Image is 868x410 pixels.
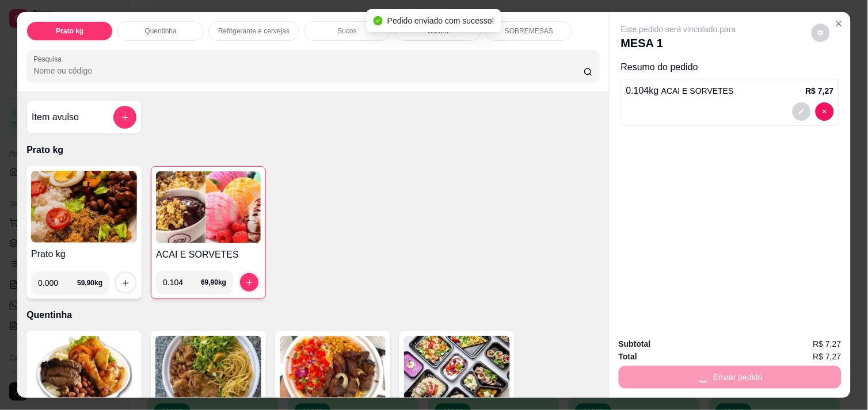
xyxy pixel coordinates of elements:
button: add-separate-item [113,106,136,129]
img: product-image [280,336,386,408]
h4: Item avulso [32,110,79,124]
p: Quentinha [26,308,600,322]
p: 0.104 kg [626,84,734,98]
span: check-circle [374,16,383,25]
p: Refrigerante e cervejas [218,26,290,36]
img: product-image [31,336,137,408]
strong: Total [619,352,637,361]
p: Prato kg [56,26,83,36]
img: product-image [156,171,261,243]
p: R$ 7,27 [806,85,834,97]
img: product-image [155,336,261,408]
span: ACAI E SORVETES [661,86,734,95]
p: SOBREMESAS [505,26,553,36]
p: Quentinha [144,26,176,36]
p: Sucos [338,26,357,36]
p: Prato kg [26,143,600,157]
span: Pedido enviado com sucesso! [387,16,494,25]
button: Close [830,14,848,33]
button: decrease-product-quantity [793,102,811,121]
button: decrease-product-quantity [816,102,834,121]
input: Pesquisa [33,65,584,76]
img: product-image [31,171,137,243]
span: R$ 7,27 [813,350,842,363]
button: decrease-product-quantity [812,24,830,42]
p: Este pedido será vinculado para [621,24,736,35]
button: increase-product-quantity [116,274,135,292]
label: Pesquisa [33,54,66,64]
span: R$ 7,27 [813,338,842,350]
input: 0.00 [163,271,201,294]
p: MESA 1 [621,35,736,51]
p: Resumo do pedido [621,60,839,74]
h4: Prato kg [31,247,137,261]
strong: Subtotal [619,339,651,348]
h4: ACAI E SORVETES [156,248,261,262]
img: product-image [404,336,510,408]
input: 0.00 [38,271,77,294]
button: increase-product-quantity [240,273,258,292]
